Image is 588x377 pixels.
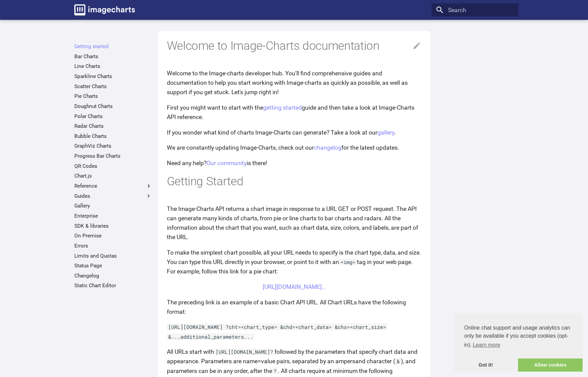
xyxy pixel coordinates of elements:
[74,123,152,129] a: Radar Charts
[167,103,421,122] p: First you might want to start with the guide and then take a look at Image-Charts API reference.
[472,340,501,350] a: learn more about cookies
[167,298,421,316] p: The preceding link is an example of a basic Chart API URL. All Chart URLs have the following format:
[74,4,135,15] img: logo
[74,232,152,239] a: On Premise
[74,163,152,169] a: QR Codes
[74,133,152,140] a: Bubble Charts
[74,242,152,249] a: Errors
[74,93,152,100] a: Pie Charts
[167,204,421,242] p: The Image-Charts API returns a chart image in response to a URL GET or POST request. The API can ...
[167,174,421,189] h1: Getting Started
[74,63,152,70] a: Line Charts
[74,193,152,199] label: Guides
[74,282,152,289] a: Static Chart Editor
[395,358,401,365] code: &
[272,368,278,374] code: ?
[167,248,421,276] p: To make the simplest chart possible, all your URL needs to specify is the chart type, data, and s...
[167,69,421,97] p: Welcome to the Image-charts developer hub. You'll find comprehensive guides and documentation to ...
[207,160,247,166] a: Our community
[74,143,152,149] a: GraphViz Charts
[74,73,152,80] a: Sparkline Charts
[74,83,152,90] a: Scatter Charts
[167,38,421,54] h1: Welcome to Image-Charts documentation
[339,259,357,265] code: <img>
[314,144,341,151] a: changelog
[432,3,518,17] input: Search
[74,43,152,50] a: Getting started
[74,262,152,269] a: Status Page
[167,143,421,152] p: We are constantly updating Image-Charts, check out our for the latest updates.
[167,128,421,137] p: If you wonder what kind of charts Image-Charts can generate? Take a look at our .
[377,129,394,136] a: gallery
[74,202,152,209] a: Gallery
[74,183,152,189] label: Reference
[74,113,152,120] a: Polar Charts
[74,53,152,60] a: Bar Charts
[74,253,152,259] a: Limits and Quotas
[74,153,152,159] a: Progress Bar Charts
[214,348,275,355] code: [URL][DOMAIN_NAME]?
[453,359,518,372] a: dismiss cookie message
[263,284,325,290] a: [URL][DOMAIN_NAME]..
[74,173,152,179] a: Chart.js
[74,103,152,110] a: Doughnut Charts
[74,213,152,219] a: Enterprise
[74,272,152,279] a: Changelog
[464,324,572,350] span: Online chat support and usage analytics can only be available if you accept cookies (opt-in).
[71,1,138,18] a: Image-Charts documentation
[263,104,302,111] a: getting started
[167,324,388,340] code: [URL][DOMAIN_NAME] ?cht=<chart_type> &chd=<chart_data> &chs=<chart_size> &...additional_parameter...
[518,359,583,372] a: allow cookies
[167,158,421,168] p: Need any help? is there!
[74,223,152,229] a: SDK & libraries
[453,313,583,372] div: cookieconsent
